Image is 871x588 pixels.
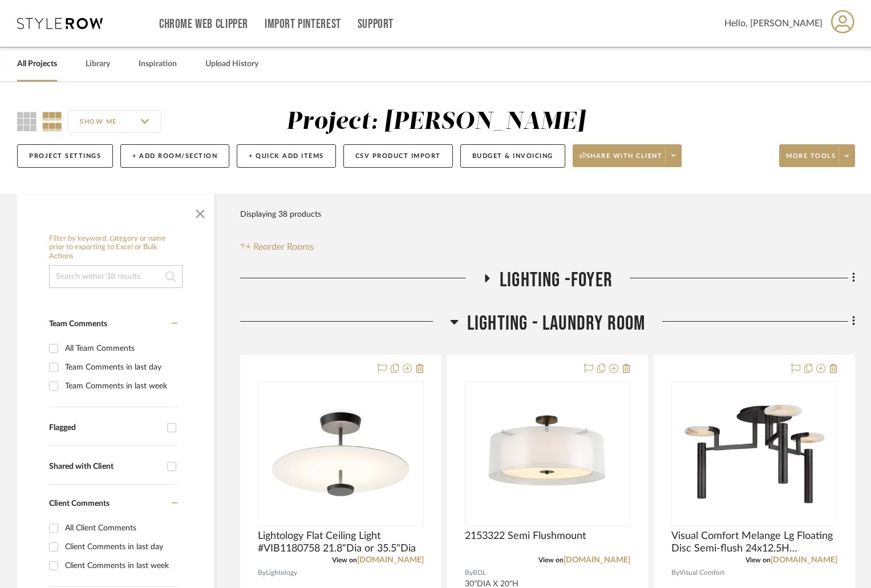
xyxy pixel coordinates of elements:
[253,240,314,254] span: Reorder Rooms
[724,17,823,30] span: Hello, [PERSON_NAME]
[573,144,682,167] button: Share with client
[205,56,258,72] a: Upload History
[17,56,57,72] a: All Projects
[476,383,619,525] img: 2153322 Semi Flushmount
[460,144,565,168] button: Budget & Invoicing
[465,567,473,578] span: By
[779,144,855,167] button: More tools
[49,320,107,328] span: Team Comments
[269,383,412,525] img: Lightology Flat Ceiling Light #VIB1180758 21.8"Dia or 35.5"Dia
[49,500,110,508] span: Client Comments
[86,56,110,72] a: Library
[500,268,613,293] span: LIGHTING -FOYER
[159,19,248,29] a: Chrome Web Clipper
[65,538,175,556] div: Client Comments in last day
[358,19,394,29] a: Support
[139,56,177,72] a: Inspiration
[564,556,630,564] a: [DOMAIN_NAME]
[65,358,175,376] div: Team Comments in last day
[265,19,341,29] a: Import Pinterest
[237,144,336,168] button: + Quick Add Items
[332,557,357,563] span: View on
[771,556,837,564] a: [DOMAIN_NAME]
[49,462,161,472] div: Shared with Client
[17,144,113,168] button: Project Settings
[679,567,724,578] span: Visual Comfort
[357,556,424,564] a: [DOMAIN_NAME]
[671,530,837,555] span: Visual Comfort Melange Lg Floating Disc Semi-flush 24x12.5H #KW4015BZALB
[258,530,424,555] span: Lightology Flat Ceiling Light #VIB1180758 21.8"Dia or 35.5"Dia
[120,144,229,168] button: + Add Room/Section
[746,557,771,563] span: View on
[65,519,175,537] div: All Client Comments
[49,265,183,288] input: Search within 38 results
[240,203,321,226] div: Displaying 38 products
[65,339,175,358] div: All Team Comments
[286,110,585,134] div: Project: [PERSON_NAME]
[538,557,564,563] span: View on
[671,567,679,578] span: By
[467,311,646,336] span: LIGHTING - LAUNDRY ROOM
[786,152,836,169] span: More tools
[49,423,161,433] div: Flagged
[65,377,175,395] div: Team Comments in last week
[580,152,663,169] span: Share with client
[189,200,212,223] button: Close
[258,567,266,578] span: By
[465,530,586,542] span: 2153322 Semi Flushmount
[473,567,486,578] span: BDL
[65,557,175,575] div: Client Comments in last week
[266,567,297,578] span: Lightology
[49,234,183,261] h6: Filter by keyword, category or name prior to exporting to Excel or Bulk Actions
[343,144,453,168] button: CSV Product Import
[672,382,837,526] div: 0
[240,240,314,254] button: Reorder Rooms
[683,383,826,525] img: Visual Comfort Melange Lg Floating Disc Semi-flush 24x12.5H #KW4015BZALB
